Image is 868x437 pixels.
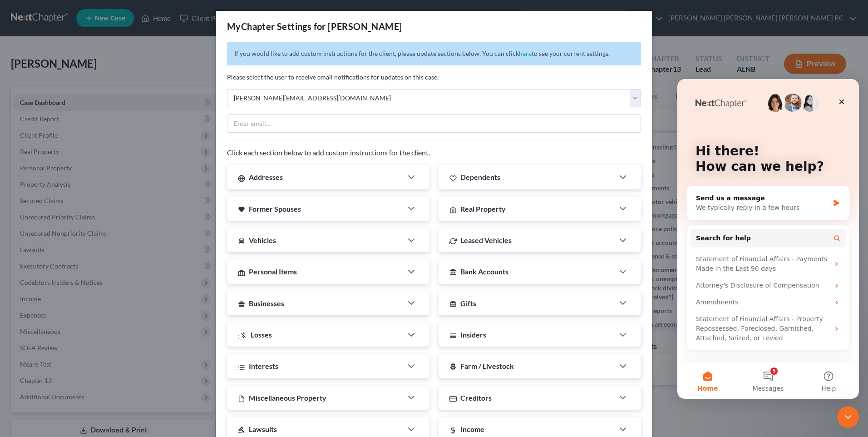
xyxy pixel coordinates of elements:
i: business_center [238,300,245,308]
input: Enter email... [227,114,641,133]
span: Dependents [460,173,500,181]
span: Personal Items [249,267,297,276]
i: local_florist [449,363,457,370]
i: favorite [238,206,245,213]
i: account_balance [449,268,457,276]
span: Insiders [460,330,486,339]
iframe: Intercom live chat [677,79,859,399]
p: Click each section below to add custom instructions for the client. [227,148,641,158]
span: Addresses [249,173,283,181]
span: Farm / Livestock [460,362,514,370]
iframe: Intercom live chat [837,406,859,428]
span: Gifts [460,299,476,308]
span: If you would like to add custom instructions for the client, please update sections below. [234,50,481,57]
span: Bank Accounts [460,267,508,276]
i: card_giftcard [449,300,457,308]
div: MyChapter Settings for [PERSON_NAME] [227,20,402,33]
p: Please select the user to receive email notifications for updates on this case: [227,73,641,82]
span: Creditors [460,393,492,402]
span: Real Property [460,204,506,213]
a: here [519,50,532,57]
span: Losses [251,330,272,339]
span: Vehicles [249,236,276,244]
span: Businesses [249,299,284,308]
i: gavel [238,426,245,433]
i: directions_car [238,237,245,244]
span: Lawsuits [249,425,277,433]
span: Interests [249,362,278,370]
span: Leased Vehicles [460,236,512,244]
span: Former Spouses [249,204,301,213]
i: :money_off [238,332,247,339]
span: Miscellaneous Property [249,393,326,402]
span: Income [460,425,484,433]
span: You can click to see your current settings. [482,50,610,57]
